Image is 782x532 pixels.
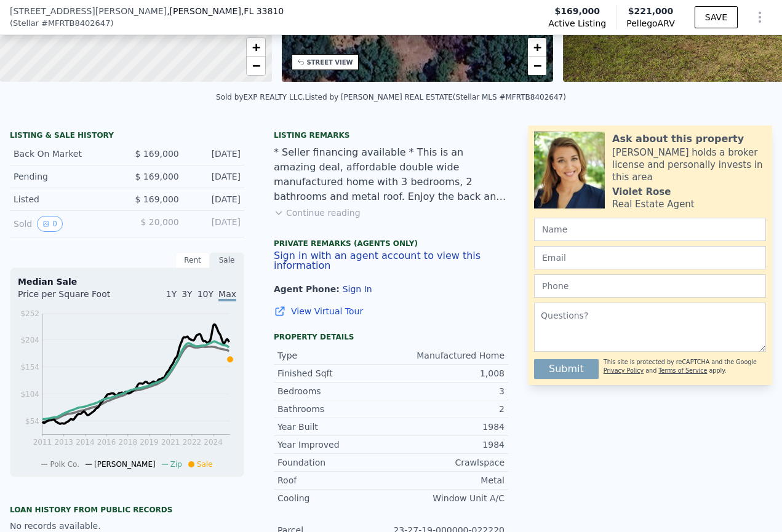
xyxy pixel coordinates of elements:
button: Continue reading [274,207,361,219]
tspan: 2019 [140,438,159,447]
tspan: 2022 [183,438,202,447]
button: Show Options [748,5,772,30]
button: Submit [534,359,599,379]
span: Stellar [13,17,39,30]
div: Year Improved [277,439,391,451]
span: $ 169,000 [135,149,178,159]
div: 1,008 [391,367,505,379]
span: $ 169,000 [135,194,178,204]
tspan: $154 [20,363,39,371]
div: Type [277,349,391,362]
div: [DATE] [189,193,241,205]
div: Foundation [277,456,391,469]
tspan: $54 [25,417,39,426]
div: Cooling [277,492,391,504]
div: Back On Market [14,148,118,160]
span: − [533,58,541,73]
tspan: 2018 [119,438,138,447]
div: [DATE] [189,170,241,183]
input: Phone [534,274,766,298]
tspan: 2013 [54,438,73,447]
span: Agent Phone: [274,284,343,294]
div: Rent [175,252,210,268]
div: This site is protected by reCAPTCHA and the Google and apply. [604,354,766,379]
div: Median Sale [18,276,236,288]
tspan: 2014 [76,438,95,447]
div: Real Estate Agent [612,198,695,210]
div: Price per Square Foot [18,288,127,308]
div: 1984 [391,439,505,451]
span: # MFRTB8402647 [41,17,110,30]
span: $169,000 [555,5,600,17]
div: Metal [391,474,505,486]
span: Pellego ARV [626,17,675,30]
span: Sale [197,460,213,469]
div: Crawlspace [391,456,505,469]
div: [DATE] [189,216,241,232]
div: Year Built [277,421,391,433]
a: Terms of Service [658,367,707,374]
div: Window Unit A/C [391,492,505,504]
div: Bedrooms [277,385,391,397]
span: + [252,39,260,55]
tspan: 2024 [204,438,223,447]
button: SAVE [695,6,738,28]
a: Privacy Policy [604,367,644,374]
tspan: $204 [20,336,39,344]
span: Max [218,289,236,301]
div: Roof [277,474,391,486]
span: 3Y [182,289,192,299]
span: , [PERSON_NAME] [167,5,284,17]
a: Zoom in [247,38,265,57]
a: View Virtual Tour [274,305,508,317]
span: $ 169,000 [135,172,178,181]
div: Manufactured Home [391,349,505,362]
div: Violet Rose [612,186,671,198]
span: 10Y [197,289,213,299]
div: [PERSON_NAME] holds a broker license and personally invests in this area [612,146,766,183]
div: 1984 [391,421,505,433]
div: * Seller financing available * This is an amazing deal, affordable double wide manufactured home ... [274,145,508,204]
span: Zip [170,460,182,469]
span: , FL 33810 [241,6,284,16]
div: LISTING & SALE HISTORY [10,130,244,143]
button: Sign In [343,284,372,294]
div: STREET VIEW [307,58,353,67]
div: Ask about this property [612,132,744,146]
div: Finished Sqft [277,367,391,379]
span: + [533,39,541,55]
span: $221,000 [628,6,674,16]
span: [STREET_ADDRESS][PERSON_NAME] [10,5,167,17]
div: Sold by EXP REALTY LLC . [216,93,305,101]
div: Listing remarks [274,130,508,140]
a: Zoom in [528,38,546,57]
span: $ 20,000 [140,217,178,227]
div: 3 [391,385,505,397]
tspan: $104 [20,390,39,399]
tspan: $252 [20,309,39,318]
div: Loan history from public records [10,505,244,515]
div: Sale [210,252,244,268]
button: Sign in with an agent account to view this information [274,251,508,271]
div: Listed by [PERSON_NAME] REAL ESTATE (Stellar MLS #MFRTB8402647) [305,93,566,101]
input: Name [534,218,766,241]
div: Private Remarks (Agents Only) [274,239,508,251]
div: Pending [14,170,118,183]
tspan: 2021 [161,438,180,447]
div: Listed [14,193,118,205]
div: [DATE] [189,148,241,160]
div: ( ) [10,17,114,30]
input: Email [534,246,766,269]
span: [PERSON_NAME] [94,460,156,469]
tspan: 2016 [97,438,116,447]
a: Zoom out [247,57,265,75]
a: Zoom out [528,57,546,75]
span: Polk Co. [50,460,79,469]
div: Sold [14,216,118,232]
div: Bathrooms [277,403,391,415]
button: View historical data [37,216,63,232]
tspan: 2011 [33,438,52,447]
span: − [252,58,260,73]
span: Active Listing [548,17,606,30]
span: 1Y [166,289,177,299]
